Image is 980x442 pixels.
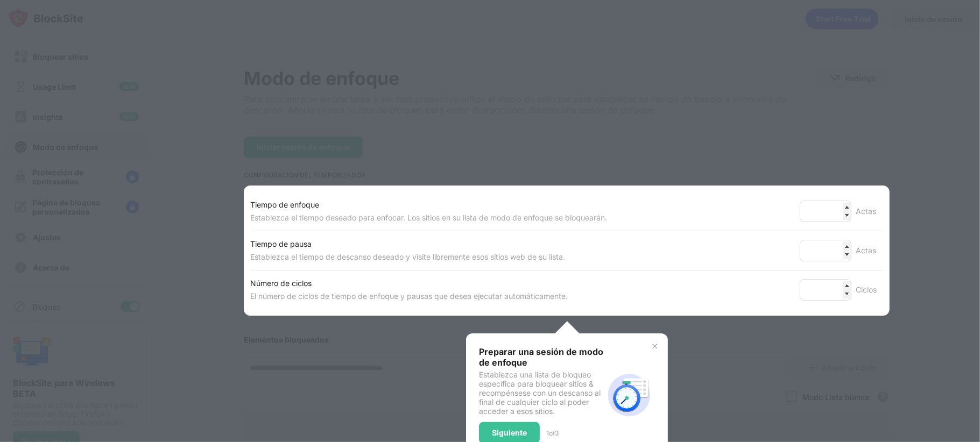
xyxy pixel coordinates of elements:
img: x-button.svg [651,342,659,351]
div: Actas [856,244,883,257]
div: Tiempo de pausa [250,238,565,251]
div: Preparar una sesión de modo de enfoque [479,346,603,368]
div: Tiempo de enfoque [250,198,607,211]
div: Actas [856,205,883,218]
div: Establezca el tiempo deseado para enfocar. Los sitios en su lista de modo de enfoque se bloquearán. [250,211,607,224]
div: Siguiente [492,429,527,437]
div: El número de ciclos de tiempo de enfoque y pausas que desea ejecutar automáticamente. [250,290,568,303]
div: Establezca una lista de bloqueo específica para bloquear sitios & recompénsese con un descanso al... [479,370,603,416]
div: Ciclos [856,283,883,296]
div: Establezca el tiempo de descanso deseado y visite libremente esos sitios web de su lista. [250,251,565,263]
div: 1 of 3 [546,429,559,437]
div: Número de ciclos [250,277,568,290]
img: focus-mode-timer.svg [603,369,655,421]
